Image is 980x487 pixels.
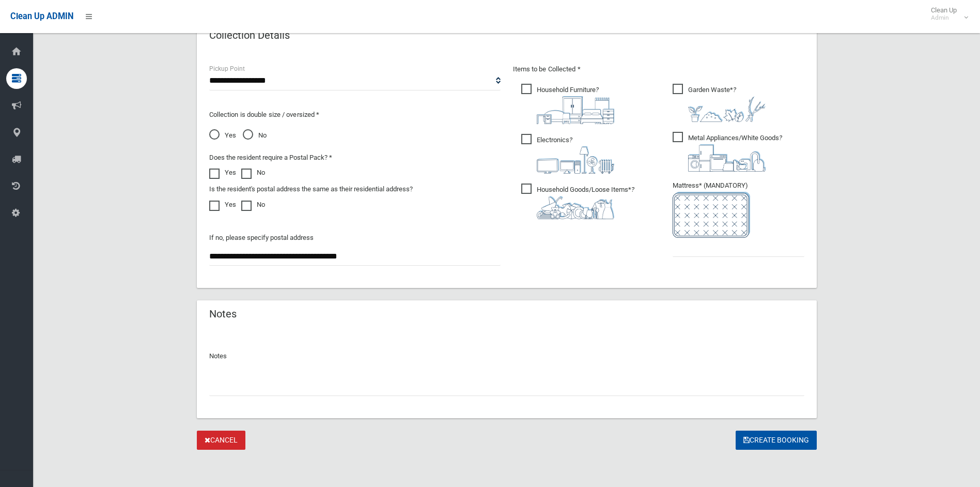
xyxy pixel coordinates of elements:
label: Does the resident require a Postal Pack? * [209,151,332,164]
img: 394712a680b73dbc3d2a6a3a7ffe5a07.png [537,146,614,174]
i: ? [537,86,614,124]
span: Household Goods/Loose Items* [521,184,634,219]
label: Is the resident's postal address the same as their residential address? [209,183,413,195]
span: Electronics [521,134,614,174]
span: No [243,129,267,142]
span: Yes [209,129,236,142]
label: If no, please specify postal address [209,232,314,244]
i: ? [537,136,614,174]
label: No [241,166,265,179]
button: Create Booking [736,431,817,450]
img: b13cc3517677393f34c0a387616ef184.png [537,196,614,219]
label: Yes [209,166,236,179]
span: Garden Waste* [673,84,766,122]
p: Items to be Collected * [513,63,804,75]
a: Cancel [197,431,245,450]
img: e7408bece873d2c1783593a074e5cb2f.png [673,192,750,238]
small: Admin [931,14,957,22]
span: Clean Up [926,6,967,22]
p: Collection is double size / oversized * [209,109,501,121]
span: Clean Up ADMIN [10,11,73,21]
span: Household Furniture [521,84,614,124]
label: Yes [209,199,236,211]
img: aa9efdbe659d29b613fca23ba79d85cb.png [537,96,614,124]
span: Mattress* (MANDATORY) [673,181,804,238]
img: 4fd8a5c772b2c999c83690221e5242e0.png [688,96,766,122]
label: No [241,199,265,211]
i: ? [537,186,634,219]
header: Collection Details [197,25,302,45]
img: 36c1b0289cb1767239cdd3de9e694f19.png [688,144,766,172]
header: Notes [197,304,249,324]
i: ? [688,86,766,122]
span: Metal Appliances/White Goods [673,132,782,172]
p: Notes [209,350,804,362]
i: ? [688,134,782,172]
